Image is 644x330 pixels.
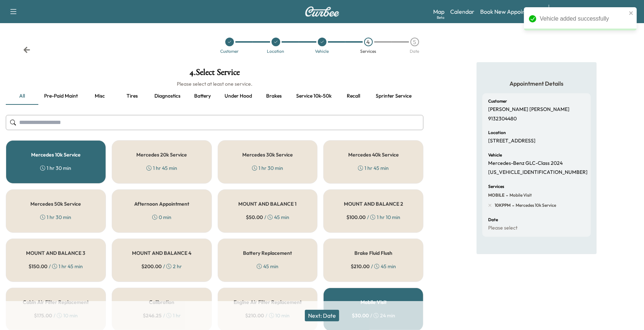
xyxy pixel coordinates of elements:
p: Mercedes-Benz GLC-Class 2024 [488,160,563,167]
p: 9132304480 [488,116,517,122]
h5: Appointment Details [482,80,591,87]
span: $ 200.00 [141,263,162,270]
div: 1 hr 30 min [252,164,283,172]
div: / 45 min [246,214,289,221]
div: 1 hr 30 min [40,164,71,172]
h5: Mercedes 30k Service [242,152,293,157]
div: basic tabs example [6,87,423,105]
button: Misc [84,87,116,105]
h5: Calibration [149,300,174,305]
h5: Mercedes 50k Service [30,201,81,206]
div: 5 [410,38,419,46]
h5: Mobile Visit [361,300,387,305]
button: close [629,10,634,16]
h5: MOUNT AND BALANCE 4 [132,250,191,256]
button: Diagnostics [149,87,186,105]
p: Please select [488,225,517,231]
h6: Date [488,218,498,222]
span: MOBILE [488,192,504,198]
img: Curbee Logo [305,7,340,17]
div: 1 hr 45 min [358,164,389,172]
h5: Brake Fluid Flush [354,250,392,256]
h6: Services [488,184,504,189]
div: Beta [437,15,444,20]
span: Mercedes 10k Service [514,202,556,208]
button: Sprinter service [370,87,417,105]
h5: MOUNT AND BALANCE 3 [26,250,85,256]
h5: Mercedes 40k Service [348,152,399,157]
a: Book New Appointment [480,7,541,16]
h6: Please select at least one service. [6,80,423,87]
div: 1 hr 30 min [40,214,71,221]
span: - [511,202,514,209]
span: Mobile Visit [508,192,532,198]
h5: MOUNT AND BALANCE 2 [344,201,403,206]
span: $ 100.00 [346,214,366,221]
button: Tires [116,87,149,105]
button: Pre-paid maint [38,87,84,105]
button: all [6,87,38,105]
button: Battery [186,87,219,105]
p: [US_VEHICLE_IDENTIFICATION_NUMBER] [488,169,588,176]
span: $ 150.00 [29,263,47,270]
div: Vehicle added successfully [540,14,627,23]
h5: Mercedes 10k Service [31,152,81,157]
span: $ 210.00 [351,263,370,270]
div: Services [361,49,376,53]
div: 4 [364,38,373,46]
div: Location [267,49,285,53]
span: - [504,192,508,199]
button: Recall [337,87,370,105]
h6: Vehicle [488,153,502,157]
div: Back [23,46,30,53]
h5: Engine Air Filter Replacement [234,300,302,305]
h6: Location [488,130,506,135]
span: $ 50.00 [246,214,263,221]
p: [PERSON_NAME] [PERSON_NAME] [488,106,570,113]
div: 45 min [257,263,278,270]
div: / 1 hr 10 min [346,214,400,221]
h5: MOUNT AND BALANCE 1 [239,201,297,206]
h1: 4 . Select Service [6,68,423,80]
div: Date [410,49,419,53]
button: Brakes [258,87,290,105]
div: 0 min [152,214,171,221]
h5: Battery Replacement [243,250,292,256]
div: / 2 hr [141,263,182,270]
button: Under hood [219,87,258,105]
h5: Afternoon Appointment [134,201,189,206]
h5: Mercedes 20k Service [136,152,187,157]
div: Customer [220,49,239,53]
a: Calendar [450,7,474,16]
div: 1 hr 45 min [146,164,177,172]
div: / 1 hr 45 min [29,263,83,270]
h5: Cabin Air Filter Replacement [23,300,89,305]
div: / 45 min [351,263,396,270]
h6: Customer [488,99,507,103]
button: Next: Date [305,310,339,321]
a: MapBeta [433,7,444,16]
p: [STREET_ADDRESS] [488,138,536,144]
button: Service 10k-50k [290,87,337,105]
div: Vehicle [315,49,329,53]
span: 10KPPM [495,202,511,208]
